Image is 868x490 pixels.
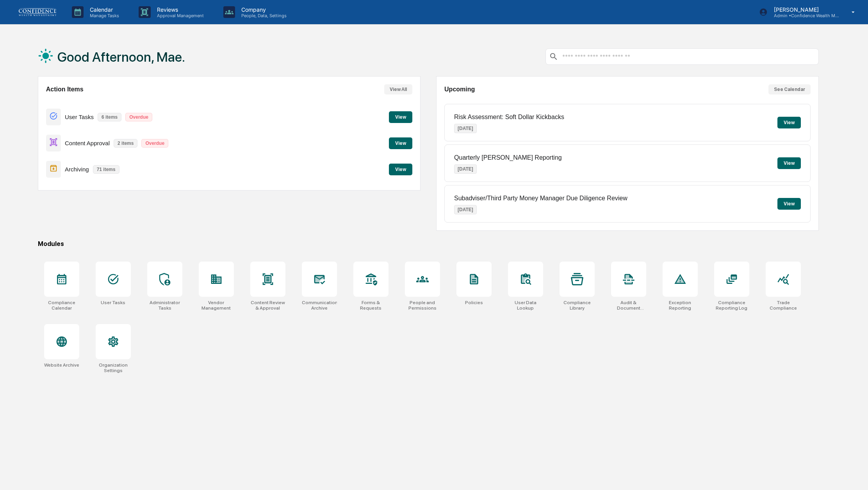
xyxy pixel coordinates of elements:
[389,139,412,146] a: View
[38,240,819,248] div: Modules
[454,195,627,202] p: Subadviser/Third Party Money Manager Due Diligence Review
[101,300,125,305] div: User Tasks
[57,49,185,65] h1: Good Afternoon, Mae.
[147,300,182,311] div: Administrator Tasks
[454,164,477,174] p: [DATE]
[19,8,56,16] img: logo
[508,300,543,311] div: User Data Lookup
[44,362,79,368] div: Website Archive
[44,300,79,311] div: Compliance Calendar
[454,124,477,133] p: [DATE]
[141,139,168,148] p: Overdue
[560,300,595,311] div: Compliance Library
[65,140,110,146] p: Content Approval
[96,362,131,373] div: Organization Settings
[444,86,475,93] h2: Upcoming
[714,300,749,311] div: Compliance Reporting Log
[766,300,801,311] div: Trade Compliance
[93,165,119,174] p: 71 items
[199,300,234,311] div: Vendor Management
[389,165,412,173] a: View
[389,113,412,120] a: View
[125,113,152,121] p: Overdue
[777,198,801,210] button: View
[151,13,208,18] p: Approval Management
[454,114,564,121] p: Risk Assessment: Soft Dollar Kickbacks
[235,6,291,13] p: Company
[250,300,285,311] div: Content Review & Approval
[235,13,291,18] p: People, Data, Settings
[84,6,123,13] p: Calendar
[777,157,801,169] button: View
[663,300,698,311] div: Exception Reporting
[65,114,94,120] p: User Tasks
[611,300,646,311] div: Audit & Document Logs
[768,84,811,94] button: See Calendar
[65,166,89,173] p: Archiving
[384,84,412,94] button: View All
[151,6,208,13] p: Reviews
[454,154,562,161] p: Quarterly [PERSON_NAME] Reporting
[465,300,483,305] div: Policies
[777,117,801,128] button: View
[84,13,123,18] p: Manage Tasks
[405,300,440,311] div: People and Permissions
[114,139,137,148] p: 2 items
[46,86,84,93] h2: Action Items
[389,164,412,175] button: View
[302,300,337,311] div: Communications Archive
[843,464,864,485] iframe: Open customer support
[768,13,840,18] p: Admin • Confidence Wealth Management
[98,113,121,121] p: 6 items
[389,137,412,149] button: View
[389,111,412,123] button: View
[353,300,389,311] div: Forms & Requests
[768,6,840,13] p: [PERSON_NAME]
[454,205,477,214] p: [DATE]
